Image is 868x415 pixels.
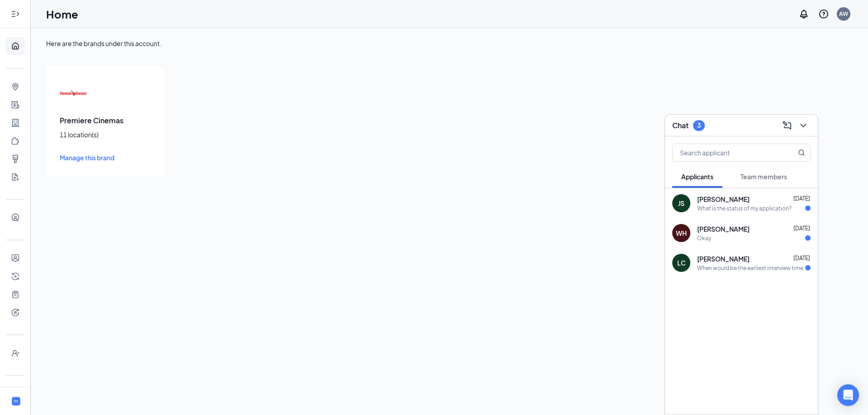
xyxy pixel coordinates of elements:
[782,120,793,131] svg: ComposeMessage
[60,153,150,163] a: Manage this brand
[798,120,809,131] svg: ChevronDown
[697,254,750,263] span: [PERSON_NAME]
[793,195,810,202] span: [DATE]
[672,121,689,131] h3: Chat
[60,154,114,162] span: Manage this brand
[60,130,150,139] div: 11 location(s)
[697,264,803,272] div: When would be the earliest interview time
[676,228,687,238] div: WH
[798,9,809,19] svg: Notifications
[46,6,78,22] h1: Home
[818,9,829,19] svg: QuestionInfo
[60,116,150,126] h3: Premiere Cinemas
[697,234,711,242] div: Okay
[46,39,853,48] div: Here are the brands under this account.
[798,149,805,156] svg: MagnifyingGlass
[697,224,750,233] span: [PERSON_NAME]
[11,9,20,19] svg: Expand
[673,144,780,161] input: Search applicant
[796,118,811,133] button: ChevronDown
[681,173,713,181] span: Applicants
[780,118,794,133] button: ComposeMessage
[793,225,810,232] span: [DATE]
[837,384,859,406] div: Open Intercom Messenger
[793,255,810,261] span: [DATE]
[697,121,701,129] div: 3
[839,10,848,18] div: AW
[741,173,787,181] span: Team members
[678,199,684,208] div: JS
[11,349,20,358] svg: UserCheck
[697,205,792,212] div: What is the status of my application?
[13,398,19,404] svg: WorkstreamLogo
[60,79,87,107] img: Premiere Cinemas logo
[677,258,686,267] div: LC
[697,195,750,204] span: [PERSON_NAME]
